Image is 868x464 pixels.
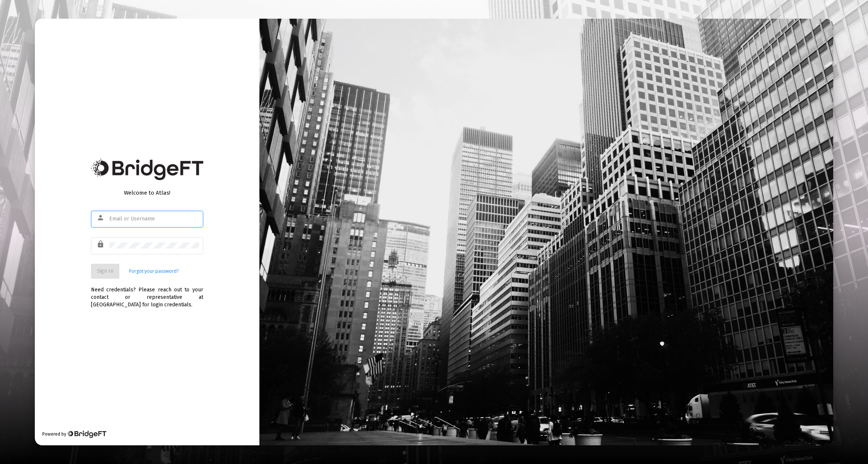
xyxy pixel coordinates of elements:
button: Sign In [91,264,119,279]
div: Welcome to Atlas! [91,189,203,197]
a: Forgot your password? [129,267,179,275]
input: Email or Username [109,216,199,222]
div: Need credentials? Please reach out to your contact or representative at [GEOGRAPHIC_DATA] for log... [91,279,203,309]
img: Bridge Financial Technology Logo [91,159,203,180]
span: Sign In [97,268,113,274]
mat-icon: lock [97,240,106,249]
div: Powered by [42,430,106,438]
mat-icon: person [97,213,106,222]
img: Bridge Financial Technology Logo [67,430,106,438]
